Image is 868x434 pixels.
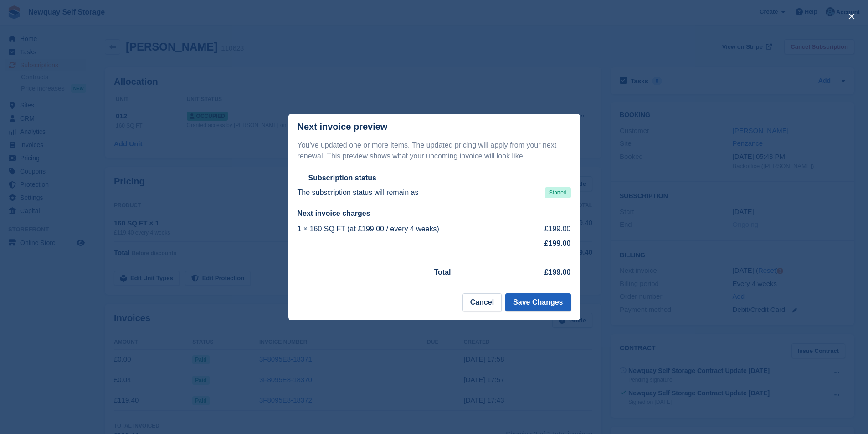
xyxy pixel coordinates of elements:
span: Started [545,187,571,198]
td: 1 × 160 SQ FT (at £199.00 / every 4 weeks) [298,222,528,236]
button: Cancel [462,293,502,311]
button: close [844,9,859,24]
p: Next invoice preview [298,122,388,132]
h2: Subscription status [308,174,376,183]
strong: Total [434,268,451,276]
button: Save Changes [505,293,570,311]
p: The subscription status will remain as [298,187,419,198]
strong: £199.00 [544,268,571,276]
strong: £199.00 [544,240,571,247]
td: £199.00 [528,222,571,236]
h2: Next invoice charges [298,209,571,218]
p: You've updated one or more items. The updated pricing will apply from your next renewal. This pre... [298,140,571,162]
